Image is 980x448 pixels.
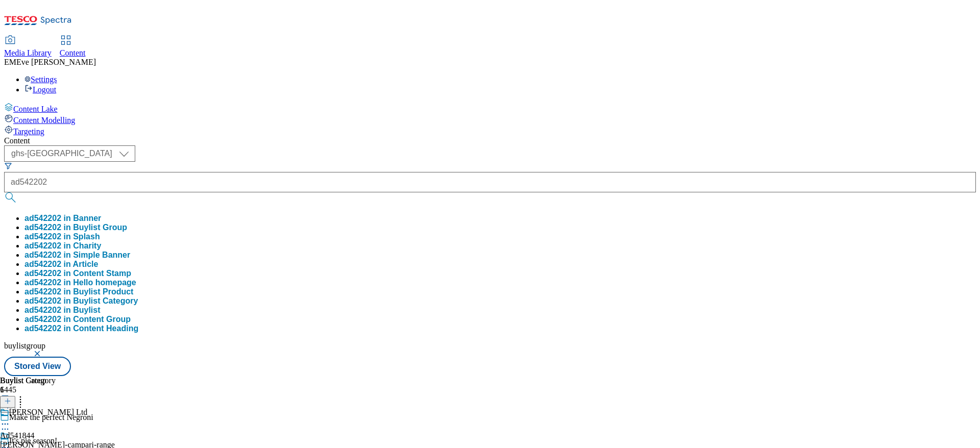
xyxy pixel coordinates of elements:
[24,75,57,84] a: Settings
[24,85,56,94] a: Logout
[24,223,127,232] button: ad542202 in Buylist Group
[4,48,52,57] span: Media Library
[24,278,136,287] button: ad542202 in Hello homepage
[13,127,44,136] span: Targeting
[73,306,100,314] span: Buylist
[73,269,131,278] span: Content Stamp
[16,58,96,66] span: Eve [PERSON_NAME]
[73,223,127,232] span: Buylist Group
[24,269,131,278] div: ad542202 in
[4,341,45,350] span: buylistgroup
[60,36,86,58] a: Content
[4,58,16,66] span: EM
[24,232,100,241] button: ad542202 in Splash
[24,315,131,324] button: ad542202 in Content Group
[9,408,87,417] div: [PERSON_NAME] Ltd
[24,306,101,315] div: ad542202 in
[4,136,976,145] div: Content
[24,278,136,287] div: ad542202 in
[24,324,138,333] button: ad542202 in Content Heading
[4,125,976,136] a: Targeting
[24,287,133,296] button: ad542202 in Buylist Product
[24,251,130,260] button: ad542202 in Simple Banner
[73,278,136,287] span: Hello homepage
[13,116,75,125] span: Content Modelling
[24,269,131,278] button: ad542202 in Content Stamp
[24,214,101,223] button: ad542202 in Banner
[24,260,98,269] button: ad542202 in Article
[4,172,976,192] input: Search
[4,36,52,58] a: Media Library
[24,241,101,251] button: ad542202 in Charity
[4,162,12,170] svg: Search Filters
[4,114,976,125] a: Content Modelling
[24,306,101,315] button: ad542202 in Buylist
[60,48,86,57] span: Content
[24,296,138,306] button: ad542202 in Buylist Category
[13,105,58,113] span: Content Lake
[4,357,71,376] button: Stored View
[4,103,976,114] a: Content Lake
[24,223,127,232] div: ad542202 in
